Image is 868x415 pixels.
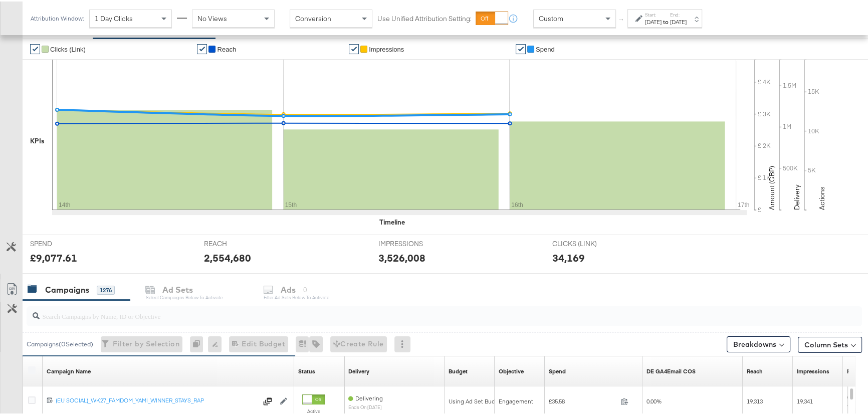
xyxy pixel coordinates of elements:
strong: to [662,17,670,24]
a: ✔ [349,43,359,53]
a: DE NET COS GA4Email [646,366,696,374]
span: Conversion [295,13,331,22]
label: Start: [645,10,662,17]
div: 34,169 [552,249,585,264]
span: SPEND [30,238,105,247]
div: £9,077.61 [30,249,77,264]
text: Actions [817,185,826,209]
a: Reflects the ability of your Ad Campaign to achieve delivery based on ad states, schedule and bud... [348,366,369,374]
span: Impressions [369,44,404,52]
label: Use Unified Attribution Setting: [377,12,472,22]
div: Campaigns ( 0 Selected) [27,338,93,347]
div: 1276 [97,284,115,293]
a: (EU SOCIAL)_WK27_FAMDOM_YAMI_WINNER_STAYS_RAP [56,395,257,405]
div: Using Ad Set Budget [449,396,504,404]
span: REACH [204,238,279,247]
div: Attribution Window: [30,14,84,21]
span: 19,341 [797,396,813,403]
a: The maximum amount you're willing to spend on your ads, on average each day or over the lifetime ... [449,366,468,374]
button: Column Sets [798,335,862,351]
text: Delivery [792,183,801,209]
label: End: [670,10,687,17]
div: Spend [549,366,566,374]
div: KPIs [30,135,45,144]
a: Your campaign name. [47,366,91,374]
span: Custom [539,13,563,22]
span: 19,313 [747,396,763,403]
span: Engagement [499,396,533,403]
span: Spend [536,44,555,52]
div: Timeline [379,216,405,226]
span: ↑ [617,17,626,21]
a: The total amount spent to date. [549,366,566,374]
a: The number of times your ad was served. On mobile apps an ad is counted as served the first time ... [797,366,829,374]
div: Delivery [348,366,369,374]
input: Search Campaigns by Name, ID or Objective [40,301,786,320]
a: Shows the current state of your Ad Campaign. [298,366,315,374]
div: Objective [499,366,524,374]
span: Clicks (Link) [50,44,86,52]
div: 0 [190,335,208,351]
div: 3,526,008 [378,249,425,264]
span: Reach [217,44,236,52]
a: ✔ [197,43,207,53]
div: 2,554,680 [204,249,251,264]
a: The number of people your ad was served to. [747,366,763,374]
span: IMPRESSIONS [378,238,454,247]
span: No Views [197,13,227,22]
div: Campaign Name [47,366,91,374]
div: Status [298,366,315,374]
div: Impressions [797,366,829,374]
span: Delivering [355,393,383,400]
span: £35.58 [549,396,617,403]
span: 0.00% [646,396,662,403]
span: 1 Day Clicks [95,13,133,22]
div: Reach [747,366,763,374]
label: Active [302,406,325,413]
button: Breakdowns [727,335,790,351]
div: DE GA4Email COS [646,366,696,374]
div: Campaigns [45,283,89,294]
a: Your campaign's objective. [499,366,524,374]
text: Amount (GBP) [767,164,776,209]
div: (EU SOCIAL)_WK27_FAMDOM_YAMI_WINNER_STAYS_RAP [56,395,257,403]
div: Budget [449,366,468,374]
div: [DATE] [670,17,687,25]
span: CLICKS (LINK) [552,238,627,247]
a: ✔ [516,43,526,53]
span: 0 [847,392,850,399]
div: [DATE] [645,17,662,25]
a: ✔ [30,43,40,53]
sub: ends on [DATE] [348,403,383,408]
